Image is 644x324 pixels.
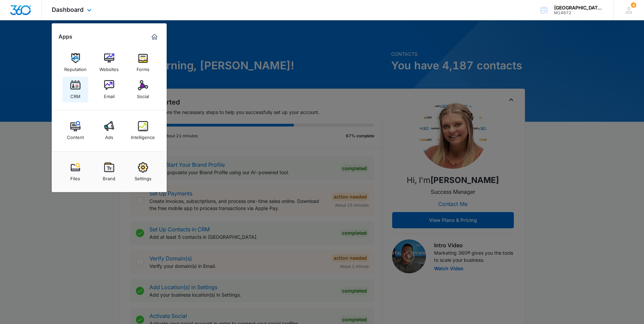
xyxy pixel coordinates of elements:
div: Settings [135,172,151,181]
a: Websites [96,50,122,75]
div: CRM [70,90,80,99]
div: Email [104,90,115,99]
div: Reputation [64,63,87,72]
div: Content [67,131,84,140]
div: account name [554,5,603,10]
div: notifications count [631,2,636,8]
a: CRM [63,77,88,102]
span: Dashboard [52,6,84,13]
a: Content [63,118,88,143]
a: Forms [130,50,156,75]
div: Files [70,172,80,181]
a: Reputation [63,50,88,75]
a: Brand [96,159,122,185]
div: Forms [137,63,149,72]
span: 4 [631,2,636,8]
div: Social [137,90,149,99]
div: Brand [103,172,115,181]
a: Email [96,77,122,102]
a: Ads [96,118,122,143]
div: Websites [99,63,119,72]
h2: Apps [58,33,72,40]
a: Marketing 360® Dashboard [149,31,160,42]
div: account id [554,10,603,15]
div: Ads [105,131,113,140]
a: Social [130,77,156,102]
a: Files [63,159,88,185]
div: Intelligence [131,131,155,140]
a: Settings [130,159,156,185]
a: Intelligence [130,118,156,143]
